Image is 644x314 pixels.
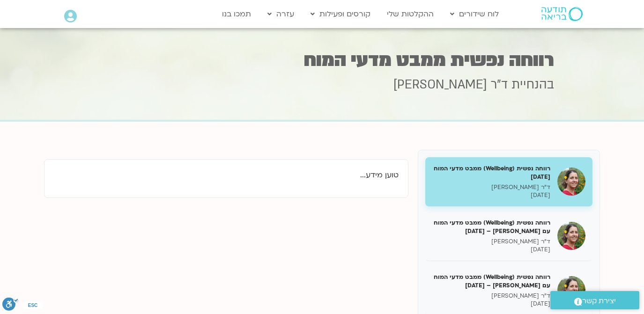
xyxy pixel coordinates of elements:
[382,5,438,23] a: ההקלטות שלי
[557,168,585,196] img: רווחה נפשית (Wellbeing) ממבט מדעי המוח 31/01/25
[511,76,554,93] span: בהנחיית
[432,300,550,308] p: [DATE]
[54,169,399,182] p: טוען מידע...
[432,292,550,300] p: ד"ר [PERSON_NAME]
[550,291,639,309] a: יצירת קשר
[445,5,503,23] a: לוח שידורים
[432,183,550,191] p: ד"ר [PERSON_NAME]
[306,5,375,23] a: קורסים ופעילות
[432,164,550,181] h5: רווחה נפשית (Wellbeing) ממבט מדעי המוח [DATE]
[432,219,550,235] h5: רווחה נפשית (Wellbeing) ממבט מדעי המוח עם [PERSON_NAME] – [DATE]
[432,238,550,246] p: ד"ר [PERSON_NAME]
[90,51,554,69] h1: רווחה נפשית ממבט מדעי המוח
[557,222,585,250] img: רווחה נפשית (Wellbeing) ממבט מדעי המוח עם נועה אלבלדה – 07/02/25
[557,276,585,304] img: רווחה נפשית (Wellbeing) ממבט מדעי המוח עם נועה אלבלדה – 14/02/25
[432,191,550,199] p: [DATE]
[582,295,616,307] span: יצירת קשר
[432,273,550,290] h5: רווחה נפשית (Wellbeing) ממבט מדעי המוח עם [PERSON_NAME] – [DATE]
[432,246,550,254] p: [DATE]
[217,5,256,23] a: תמכו בנו
[541,7,583,21] img: תודעה בריאה
[263,5,299,23] a: עזרה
